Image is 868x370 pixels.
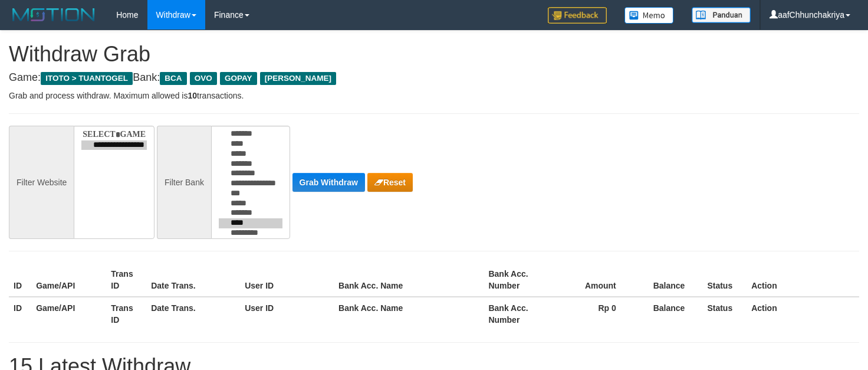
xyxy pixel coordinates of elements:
[9,6,98,24] img: MOTION_logo.png
[334,263,484,297] th: Bank Acc. Name
[220,72,257,85] span: GOPAY
[367,173,413,192] button: Reset
[41,72,133,85] span: ITOTO > TUANTOGEL
[334,297,484,330] th: Bank Acc. Name
[484,263,558,297] th: Bank Acc. Number
[146,263,240,297] th: Date Trans.
[747,297,859,330] th: Action
[260,72,336,85] span: [PERSON_NAME]
[160,72,186,85] span: BCA
[9,297,31,330] th: ID
[190,72,217,85] span: OVO
[747,263,859,297] th: Action
[9,126,74,239] div: Filter Website
[624,7,674,24] img: Button%20Memo.svg
[634,297,703,330] th: Balance
[559,263,634,297] th: Amount
[292,173,365,192] button: Grab Withdraw
[548,7,607,24] img: Feedback.jpg
[106,297,146,330] th: Trans ID
[240,263,334,297] th: User ID
[702,297,747,330] th: Status
[31,263,106,297] th: Game/API
[9,72,859,84] h4: Game: Bank:
[702,263,747,297] th: Status
[188,91,197,100] strong: 10
[9,42,859,66] h1: Withdraw Grab
[106,263,146,297] th: Trans ID
[9,263,31,297] th: ID
[31,297,106,330] th: Game/API
[484,297,558,330] th: Bank Acc. Number
[240,297,334,330] th: User ID
[559,297,634,330] th: Rp 0
[146,297,240,330] th: Date Trans.
[157,126,211,239] div: Filter Bank
[634,263,703,297] th: Balance
[692,7,751,23] img: panduan.png
[9,90,859,101] p: Grab and process withdraw. Maximum allowed is transactions.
